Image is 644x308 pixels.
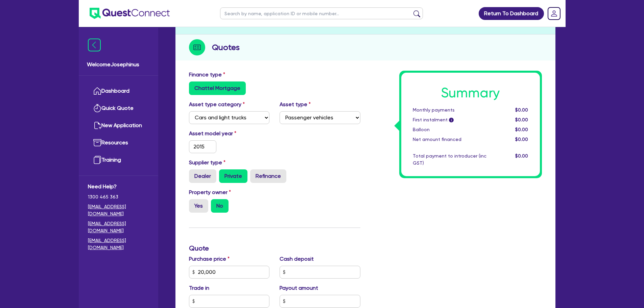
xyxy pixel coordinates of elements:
a: New Application [88,117,149,134]
label: Asset type [280,100,311,109]
label: Refinance [250,169,286,183]
a: Resources [88,134,149,151]
img: new-application [93,121,101,129]
input: Search by name, application ID or mobile number... [220,7,423,19]
div: First instalment [408,116,492,123]
label: Supplier type [189,159,225,167]
span: $0.00 [515,137,528,142]
span: i [449,118,454,122]
img: resources [93,139,101,147]
label: Finance type [189,71,225,79]
label: Private [219,169,247,183]
h3: Quote [189,244,360,252]
span: 1300 465 363 [88,193,149,200]
label: Payout amount [280,284,318,292]
h1: Summary [413,85,528,101]
span: Welcome Josephinus [87,61,150,69]
label: Purchase price [189,255,230,263]
img: training [93,156,101,164]
h2: Quotes [212,41,240,53]
label: No [211,199,229,213]
label: Yes [189,199,208,213]
a: Dashboard [88,82,149,100]
span: $0.00 [515,127,528,132]
a: [EMAIL_ADDRESS][DOMAIN_NAME] [88,237,149,251]
div: Net amount financed [408,136,492,143]
label: Asset model year [184,129,275,138]
a: Quick Quote [88,100,149,117]
img: quest-connect-logo-blue [90,8,170,19]
label: Property owner [189,188,231,196]
label: Asset type category [189,100,245,109]
a: Training [88,151,149,169]
label: Trade in [189,284,209,292]
a: Return To Dashboard [479,7,544,20]
a: [EMAIL_ADDRESS][DOMAIN_NAME] [88,203,149,217]
label: Chattel Mortgage [189,81,246,95]
div: Total payment to introducer (inc GST) [408,152,492,167]
span: $0.00 [515,153,528,159]
div: Balloon [408,126,492,133]
span: Need Help? [88,183,149,191]
div: Monthly payments [408,106,492,114]
span: $0.00 [515,107,528,113]
img: quick-quote [93,104,101,112]
a: [EMAIL_ADDRESS][DOMAIN_NAME] [88,220,149,234]
label: Dealer [189,169,216,183]
a: Dropdown toggle [545,5,563,22]
span: $0.00 [515,117,528,122]
img: icon-menu-close [88,39,101,51]
img: step-icon [189,39,205,55]
label: Cash deposit [280,255,314,263]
